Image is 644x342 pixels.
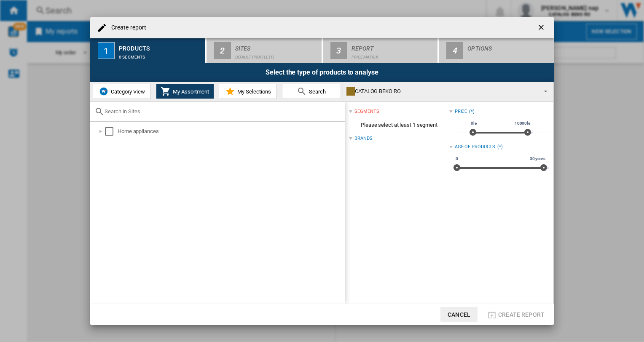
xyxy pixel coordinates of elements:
button: Create report [484,307,547,322]
span: 0le [470,120,478,127]
button: 4 Options [439,38,554,63]
span: 10000le [513,120,531,127]
span: 30 years [529,155,547,162]
div: segments [354,108,379,115]
button: 1 Products 0 segments [90,38,206,63]
div: Sites [235,42,318,51]
div: Select the type of products to analyse [90,63,554,82]
span: Please select at least 1 segment [349,117,449,133]
div: 0 segments [119,51,202,59]
div: 2 [214,42,231,59]
span: Search [307,88,326,95]
span: My Selections [235,88,271,95]
div: Home appliances [118,127,343,136]
div: Price [455,108,467,115]
div: CATALOG BEKO RO [346,85,537,97]
div: Default profile (1) [235,51,318,59]
span: My Assortment [171,88,209,95]
md-checkbox: Select [105,127,118,136]
div: Price Matrix [352,51,435,59]
h4: Create report [107,24,146,32]
div: 3 [330,42,347,59]
div: Age of products [455,144,496,150]
button: Category View [93,84,151,99]
img: wiser-icon-blue.png [99,86,109,96]
div: 1 [98,42,115,59]
div: Products [119,42,202,51]
button: Search [282,84,340,99]
button: 3 Report Price Matrix [323,38,439,63]
button: 2 Sites Default profile (1) [207,38,322,63]
span: Create report [498,311,545,318]
button: Cancel [440,307,478,322]
div: 4 [446,42,463,59]
div: Brands [354,135,372,142]
div: Options [467,42,550,51]
span: Category View [109,88,145,95]
input: Search in Sites [105,108,341,115]
ng-md-icon: getI18NText('BUTTONS.CLOSE_DIALOG') [537,23,547,33]
button: getI18NText('BUTTONS.CLOSE_DIALOG') [534,19,550,36]
button: My Selections [219,84,277,99]
div: Report [352,42,435,51]
button: My Assortment [156,84,214,99]
span: 0 [454,155,459,162]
